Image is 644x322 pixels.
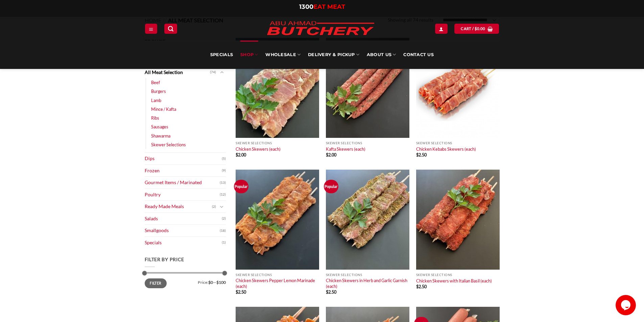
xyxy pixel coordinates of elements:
a: SHOP [240,41,258,69]
span: (1) [222,238,226,248]
bdi: 2.00 [236,152,246,157]
a: Beef [151,78,160,87]
button: Filter [145,278,167,288]
iframe: chat widget [616,295,637,315]
a: Specials [210,41,233,69]
img: Kafta Skewers [326,38,409,138]
a: Skewer Selections [151,140,186,149]
span: (18) [220,226,226,236]
a: Gourmet Items / Marinated [145,177,220,189]
p: Skewer Selections [326,141,409,145]
span: (13) [220,178,226,188]
a: About Us [367,41,396,69]
button: Toggle [218,203,226,210]
a: View cart [454,24,499,33]
span: Cart / [461,26,485,32]
img: Chicken Kebabs Skewers [416,38,500,138]
a: Search [164,24,177,33]
a: Menu [145,24,157,33]
a: Dips [145,153,222,165]
a: Ready Made Meals [145,201,212,213]
a: Chicken Skewers in Herb and Garlic Garnish (each) [326,278,409,289]
span: (2) [222,214,226,224]
span: $ [326,289,328,295]
span: (74) [210,67,216,77]
bdi: 0.00 [475,26,485,31]
span: $ [475,26,477,32]
a: Lamb [151,96,161,105]
a: Contact Us [403,41,434,69]
a: Specials [145,237,222,249]
span: $100 [216,280,226,285]
a: Delivery & Pickup [308,41,359,69]
a: Chicken Skewers (each) [236,146,281,152]
a: Salads [145,213,222,225]
img: Abu Ahmad Butchery [261,17,380,41]
a: Sausages [151,122,168,131]
span: 1300 [299,3,313,10]
a: Kafta Skewers (each) [326,146,365,152]
a: Mince / Kafta [151,105,176,114]
span: $ [416,284,419,289]
span: (5) [222,154,226,164]
p: Skewer Selections [236,141,319,145]
img: Chicken_Skewers_Pepper_Lemon_Marinade [236,170,319,270]
span: (12) [220,190,226,200]
span: (2) [212,202,216,212]
img: Chicken Skewers [236,38,319,138]
bdi: 2.50 [326,289,336,295]
span: $ [236,289,238,295]
img: Chicken_Skewers_in_Herb_and_Garlic_Garnish [326,170,409,270]
a: 1300EAT MEAT [299,3,345,10]
img: Chicken_Skewers_with_Italian_Basil [416,170,500,270]
a: Shawarma [151,131,170,140]
bdi: 2.50 [236,289,246,295]
a: All Meat Selection [145,67,210,78]
bdi: 2.50 [416,284,427,289]
a: Frozen [145,165,222,177]
span: (9) [222,166,226,176]
a: Login [435,24,447,33]
span: $0 [208,280,213,285]
a: Smallgoods [145,225,220,237]
span: $ [236,152,238,157]
p: Skewer Selections [416,141,500,145]
div: Price: — [145,278,226,284]
p: Skewer Selections [416,273,500,277]
a: Ribs [151,114,159,122]
a: Chicken Kebabs Skewers (each) [416,146,476,152]
span: EAT MEAT [313,3,345,10]
p: Skewer Selections [236,273,319,277]
a: Burgers [151,87,166,96]
span: $ [326,152,328,157]
a: Wholesale [265,41,301,69]
span: Filter by price [145,256,185,262]
bdi: 2.50 [416,152,427,157]
a: Chicken Skewers Pepper Lemon Marinade (each) [236,278,319,289]
p: Skewer Selections [326,273,409,277]
bdi: 2.00 [326,152,336,157]
a: Chicken Skewers with Italian Basil (each) [416,278,492,283]
a: Poultry [145,189,220,201]
span: $ [416,152,419,157]
button: Toggle [218,69,226,76]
